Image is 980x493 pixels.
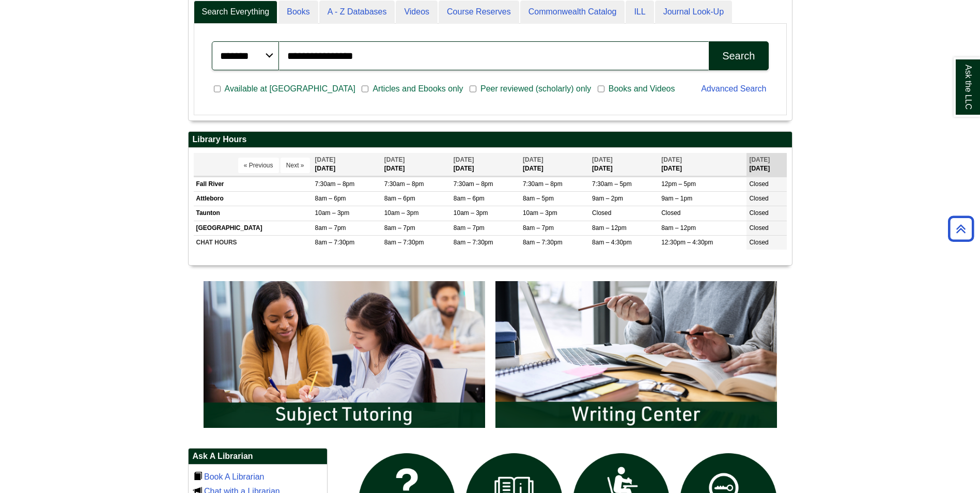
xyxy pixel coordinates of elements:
[319,1,395,24] a: A - Z Databases
[384,209,419,217] span: 10am – 3pm
[598,84,604,94] input: Books and Videos
[278,1,318,24] a: Books
[396,1,438,24] a: Videos
[746,153,786,176] th: [DATE]
[523,209,557,217] span: 10am – 3pm
[384,239,424,246] span: 8am – 7:30pm
[523,195,554,202] span: 8am – 5pm
[454,239,493,246] span: 8am – 7:30pm
[592,195,623,202] span: 9am – 2pm
[204,472,265,481] a: Book A Librarian
[661,180,696,188] span: 12pm – 5pm
[315,239,355,246] span: 8am – 7:30pm
[194,235,313,250] td: CHAT HOURS
[439,1,519,24] a: Course Reserves
[384,180,424,188] span: 7:30am – 8pm
[944,222,977,236] a: Back to Top
[589,153,659,176] th: [DATE]
[362,84,368,94] input: Articles and Ebooks only
[749,224,768,232] span: Closed
[194,221,313,235] td: [GEOGRAPHIC_DATA]
[523,156,543,163] span: [DATE]
[315,224,346,232] span: 8am – 7pm
[451,153,520,176] th: [DATE]
[520,153,589,176] th: [DATE]
[520,1,625,24] a: Commonwealth Catalog
[749,209,768,217] span: Closed
[368,83,467,95] span: Articles and Ebooks only
[454,156,474,163] span: [DATE]
[189,449,327,465] h2: Ask A Librarian
[315,195,346,202] span: 8am – 6pm
[749,195,768,202] span: Closed
[523,224,554,232] span: 8am – 7pm
[315,209,350,217] span: 10am – 3pm
[523,239,563,246] span: 8am – 7:30pm
[659,153,746,176] th: [DATE]
[384,224,415,232] span: 8am – 7pm
[454,224,485,232] span: 8am – 7pm
[189,132,792,148] h2: Library Hours
[655,1,732,24] a: Journal Look-Up
[661,195,692,202] span: 9am – 1pm
[384,156,405,163] span: [DATE]
[470,84,476,94] input: Peer reviewed (scholarly) only
[221,83,360,95] span: Available at [GEOGRAPHIC_DATA]
[661,239,713,246] span: 12:30pm – 4:30pm
[626,1,654,24] a: ILL
[592,239,632,246] span: 8am – 4:30pm
[490,276,782,433] img: Writing Center Information
[315,180,355,188] span: 7:30am – 8pm
[281,158,310,173] button: Next »
[661,156,682,163] span: [DATE]
[194,206,313,221] td: Taunton
[454,195,485,202] span: 8am – 6pm
[198,276,490,433] img: Subject Tutoring Information
[194,192,313,206] td: Attleboro
[592,180,632,188] span: 7:30am – 5pm
[523,180,563,188] span: 7:30am – 8pm
[198,276,782,438] div: slideshow
[194,1,278,24] a: Search Everything
[382,153,451,176] th: [DATE]
[315,156,336,163] span: [DATE]
[604,83,679,95] span: Books and Videos
[194,177,313,192] td: Fall River
[701,84,766,93] a: Advanced Search
[454,209,488,217] span: 10am – 3pm
[476,83,595,95] span: Peer reviewed (scholarly) only
[454,180,493,188] span: 7:30am – 8pm
[214,84,221,94] input: Available at [GEOGRAPHIC_DATA]
[709,41,768,70] button: Search
[749,180,768,188] span: Closed
[661,209,680,217] span: Closed
[384,195,415,202] span: 8am – 6pm
[722,50,755,62] div: Search
[661,224,696,232] span: 8am – 12pm
[749,156,770,163] span: [DATE]
[592,209,611,217] span: Closed
[592,224,627,232] span: 8am – 12pm
[238,158,279,173] button: « Previous
[313,153,382,176] th: [DATE]
[749,239,768,246] span: Closed
[592,156,613,163] span: [DATE]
